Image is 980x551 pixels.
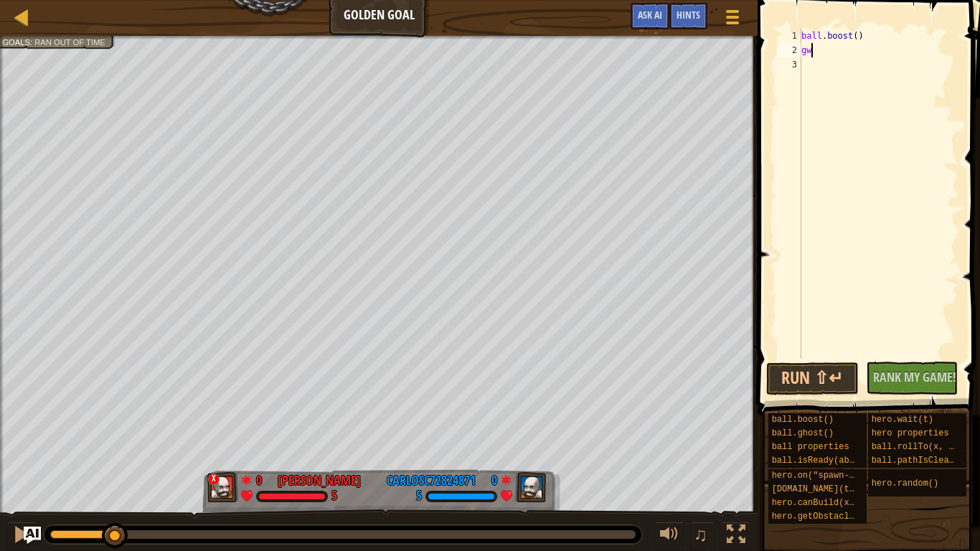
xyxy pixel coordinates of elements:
span: hero.canBuild(x, y) [772,498,870,508]
span: Hints [677,8,700,22]
span: hero.getObstacleAt(x, y) [772,512,896,522]
span: : [30,37,34,47]
span: ♫ [694,524,708,545]
button: Show game menu [715,3,750,37]
span: Ran out of time [34,37,105,47]
button: Toggle fullscreen [722,522,750,551]
button: Run ⇧↵ [766,362,859,395]
div: 1 [778,29,801,43]
span: [DOMAIN_NAME](type, x, y) [772,484,901,494]
span: Goals [2,37,30,47]
span: Ask AI [638,8,662,22]
button: ♫ [691,522,715,551]
span: Rank My Game! [873,368,956,386]
img: thang_avatar_frame.png [207,472,239,502]
span: ball.isReady(ability) [772,456,880,466]
span: ball.rollTo(x, y) [872,442,959,452]
div: x [208,474,220,485]
img: thang_avatar_frame.png [515,472,547,502]
span: ball.ghost() [772,428,834,438]
div: 5 [331,490,337,503]
span: hero.wait(t) [872,415,933,425]
span: hero.on("spawn-ball", f) [772,471,896,481]
button: Rank My Game! [866,362,958,395]
div: 0 [483,471,497,484]
button: Ctrl + P: Pause [7,522,36,551]
div: Carlosc72824871 [387,471,476,490]
div: 3 [778,57,801,72]
span: ball properties [772,442,849,452]
button: Ask AI [24,527,41,544]
div: [PERSON_NAME] [278,471,361,490]
div: 2 [778,43,801,57]
span: ball.boost() [772,415,834,425]
span: hero properties [872,428,949,438]
div: 0 [256,471,270,484]
div: 5 [416,490,422,503]
span: hero.random() [872,479,939,489]
button: Ask AI [631,3,669,29]
button: Adjust volume [655,522,684,551]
